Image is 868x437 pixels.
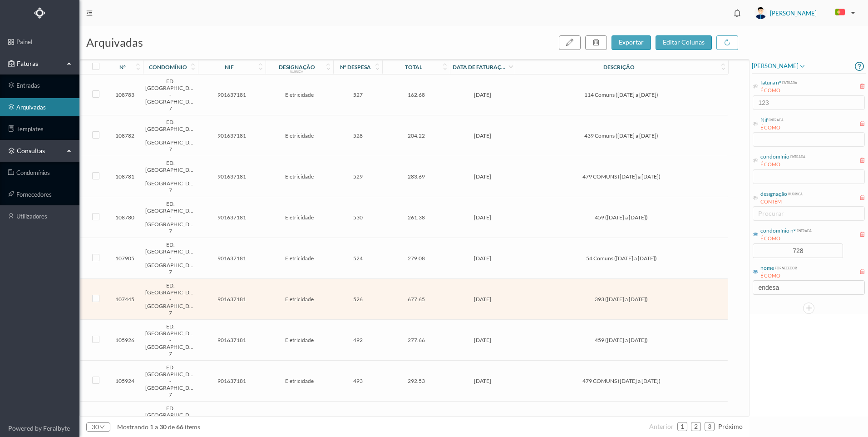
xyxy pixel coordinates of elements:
span: 105926 [109,337,141,343]
span: Eletricidade [268,296,331,303]
span: 30 [158,423,168,431]
span: 527 [335,91,380,98]
div: data de faturação [453,64,507,70]
span: 114 Comuns ([DATE] a [DATE]) [517,91,725,98]
span: 105924 [109,377,141,384]
li: Página Anterior [649,419,674,434]
div: nif [225,64,234,70]
span: 901637181 [200,296,263,303]
span: 1 [148,423,155,431]
span: a [155,423,158,431]
span: [DATE] [452,132,513,139]
div: designação [760,190,787,198]
div: designação [279,64,315,70]
span: 901637181 [200,377,263,384]
span: [DATE] [452,173,513,180]
span: 901637181 [200,337,263,343]
span: 283.69 [385,173,448,180]
span: ED. [GEOGRAPHIC_DATA] - [GEOGRAPHIC_DATA] 7 [145,119,195,153]
div: condomínio [760,153,789,161]
i: icon: menu-fold [86,10,93,16]
div: nº [119,64,126,70]
span: Eletricidade [268,255,331,262]
span: Eletricidade [268,91,331,98]
span: 901637181 [200,91,263,98]
span: 901637181 [200,132,263,139]
span: ED. [GEOGRAPHIC_DATA] - [GEOGRAPHIC_DATA] 7 [145,282,195,316]
li: 1 [677,422,687,431]
img: Logo [34,7,45,19]
span: 530 [335,214,380,221]
span: 292.53 [385,377,448,384]
span: 524 [335,255,380,262]
span: ED. [GEOGRAPHIC_DATA] - [GEOGRAPHIC_DATA] 7 [145,364,195,398]
span: [DATE] [452,255,513,262]
span: 492 [335,337,380,343]
div: fornecedor [774,264,797,271]
span: 107445 [109,296,141,303]
span: ED. [GEOGRAPHIC_DATA] - [GEOGRAPHIC_DATA] 7 [145,78,195,112]
button: editar colunas [656,35,712,50]
span: ED. [GEOGRAPHIC_DATA] - [GEOGRAPHIC_DATA] 7 [145,200,195,234]
div: entrada [768,116,784,123]
span: Eletricidade [268,214,331,221]
span: ED. [GEOGRAPHIC_DATA] - [GEOGRAPHIC_DATA] 7 [145,241,195,275]
span: 277.66 [385,337,448,343]
div: É COMO [760,87,797,94]
a: 2 [691,420,700,433]
div: É COMO [760,272,797,280]
i: icon: bell [731,7,743,19]
button: PT [828,5,859,20]
span: anterior [649,422,674,430]
a: 3 [705,420,714,433]
span: Eletricidade [268,132,331,139]
span: 279.08 [385,255,448,262]
span: [DATE] [452,91,513,98]
span: 108781 [109,173,141,180]
div: fatura nº [760,79,781,87]
span: 479 COMUNS ([DATE] a [DATE]) [517,173,725,180]
span: [DATE] [452,296,513,303]
span: 901637181 [200,255,263,262]
span: mostrando [117,423,148,431]
span: ED. [GEOGRAPHIC_DATA] - [GEOGRAPHIC_DATA] 7 [145,159,195,194]
div: Nif [760,116,768,124]
div: rubrica [290,70,303,73]
div: condomínio [149,64,187,70]
div: condomínio nº [760,227,796,235]
div: CONTÉM [760,198,803,206]
span: 108780 [109,214,141,221]
span: Eletricidade [268,173,331,180]
div: É COMO [760,124,784,132]
li: 3 [705,422,715,431]
span: 204.22 [385,132,448,139]
div: É COMO [760,235,812,243]
span: [DATE] [452,214,513,221]
span: 901637181 [200,214,263,221]
div: É COMO [760,161,805,169]
button: exportar [612,35,651,50]
span: próximo [718,422,743,430]
i: icon: down [99,424,105,430]
div: nome [760,264,774,272]
span: 66 [175,423,185,431]
div: 30 [92,420,99,434]
span: consultas [17,146,62,155]
span: 54 Comuns ([DATE] a [DATE]) [517,255,725,262]
span: [PERSON_NAME] [752,61,806,72]
span: 439 Comuns ([DATE] a [DATE]) [517,132,725,139]
span: [DATE] [452,337,513,343]
span: items [185,423,200,431]
span: 108782 [109,132,141,139]
div: entrada [781,79,797,85]
span: 677.65 [385,296,448,303]
li: Página Seguinte [718,419,743,434]
img: user_titan3.af2715ee.jpg [755,7,767,19]
span: 107905 [109,255,141,262]
span: Eletricidade [268,377,331,384]
span: 528 [335,132,380,139]
span: 901637181 [200,173,263,180]
a: 1 [678,420,687,433]
span: 162.68 [385,91,448,98]
span: 393 ([DATE] a [DATE]) [517,296,725,303]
